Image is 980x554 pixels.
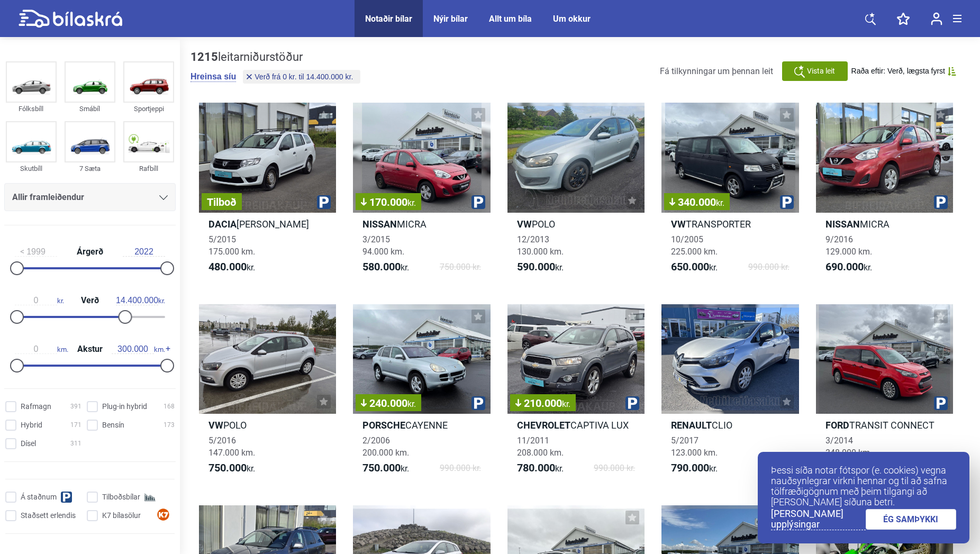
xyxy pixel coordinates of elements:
[102,401,147,412] span: Plug-in hybrid
[353,419,490,431] h2: CAYENNE
[208,260,247,273] b: 480.000
[21,510,76,521] span: Staðsett erlendis
[15,344,68,354] span: km.
[199,304,336,485] a: VWPOLO5/2016147.000 km.750.000kr.
[12,190,84,205] span: Allir framleiðendur
[123,103,174,115] div: Sportjeppi
[471,195,485,209] img: parking.png
[671,260,709,273] b: 650.000
[208,234,255,257] span: 5/2015 175.000 km.
[661,103,798,283] a: 340.000kr.VWTRANSPORTER10/2005225.000 km.650.000kr.990.000 kr.
[208,219,237,230] b: Dacia
[362,260,401,273] b: 580.000
[317,195,331,209] img: parking.png
[440,462,481,475] span: 990.000 kr.
[517,234,564,257] span: 12/2013 130.000 km.
[75,345,105,353] span: Akstur
[21,401,51,412] span: Rafmagn
[671,234,718,257] span: 10/2005 225.000 km.
[164,420,175,431] span: 173
[780,195,794,209] img: parking.png
[562,399,570,409] span: kr.
[361,197,416,207] span: 170.000
[78,296,102,305] span: Verð
[825,261,872,274] span: kr.
[671,435,718,458] span: 5/2017 123.000 km.
[433,14,468,24] div: Nýir bílar
[825,420,849,431] b: Ford
[102,510,141,521] span: K7 bílasölur
[931,12,942,25] img: user-login.svg
[748,261,790,274] span: 990.000 kr.
[123,162,174,175] div: Rafbíll
[362,461,401,474] b: 750.000
[361,398,416,408] span: 240.000
[625,396,639,410] img: parking.png
[517,219,532,230] b: VW
[471,396,485,410] img: parking.png
[716,198,724,208] span: kr.
[362,219,397,230] b: Nissan
[365,14,412,24] a: Notaðir bílar
[807,66,835,77] span: Vista leit
[671,420,712,431] b: Renault
[934,396,948,410] img: parking.png
[74,248,106,256] span: Árgerð
[671,461,709,474] b: 790.000
[517,462,564,475] span: kr.
[407,399,416,409] span: kr.
[243,70,360,84] button: Verð frá 0 kr. til 14.400.000 kr.
[934,195,948,209] img: parking.png
[112,344,165,354] span: km.
[199,103,336,283] a: TilboðDacia[PERSON_NAME]5/2015175.000 km.480.000kr.
[507,419,645,431] h2: CAPTIVA LUX
[671,219,686,230] b: VW
[660,66,773,76] span: Fá tilkynningar um þennan leit
[255,73,353,80] span: Verð frá 0 kr. til 14.400.000 kr.
[353,103,490,283] a: 170.000kr.NissanMICRA3/201594.000 km.580.000kr.750.000 kr.
[517,461,555,474] b: 780.000
[190,50,218,63] b: 1215
[517,420,570,431] b: Chevrolet
[771,465,956,507] p: Þessi síða notar fótspor (e. cookies) vegna nauðsynlegrar virkni hennar og til að safna tölfræðig...
[816,218,953,230] h2: MICRA
[661,218,798,230] h2: TRANSPORTER
[507,103,645,283] a: VWPOLO12/2013130.000 km.590.000kr.
[669,197,724,207] span: 340.000
[70,438,81,449] span: 311
[353,218,490,230] h2: MICRA
[208,261,255,274] span: kr.
[407,198,416,208] span: kr.
[489,14,532,24] a: Allt um bíla
[21,438,36,449] span: Dísel
[816,103,953,283] a: NissanMICRA9/2016129.000 km.690.000kr.
[65,103,115,115] div: Smábíl
[362,261,409,274] span: kr.
[661,419,798,431] h2: CLIO
[21,420,42,431] span: Hybrid
[6,103,57,115] div: Fólksbíll
[661,304,798,485] a: RenaultCLIO5/2017123.000 km.790.000kr.
[517,261,564,274] span: kr.
[208,462,255,475] span: kr.
[507,218,645,230] h2: POLO
[21,492,57,503] span: Á staðnum
[866,509,957,530] a: ÉG SAMÞYKKI
[116,296,165,305] span: kr.
[517,435,564,458] span: 11/2011 208.000 km.
[851,67,945,76] span: Raða eftir: Verð, lægsta fyrst
[362,435,409,458] span: 2/2006 200.000 km.
[671,261,718,274] span: kr.
[671,462,718,475] span: kr.
[825,260,864,273] b: 690.000
[190,50,363,64] div: leitarniðurstöður
[208,420,223,431] b: VW
[515,398,570,408] span: 210.000
[816,304,953,485] a: FordTRANSIT CONNECT3/2014348.000 km.790.000kr.
[102,492,140,503] span: Tilboðsbílar
[553,14,591,24] a: Um okkur
[6,162,57,175] div: Skutbíll
[771,508,866,530] a: [PERSON_NAME] upplýsingar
